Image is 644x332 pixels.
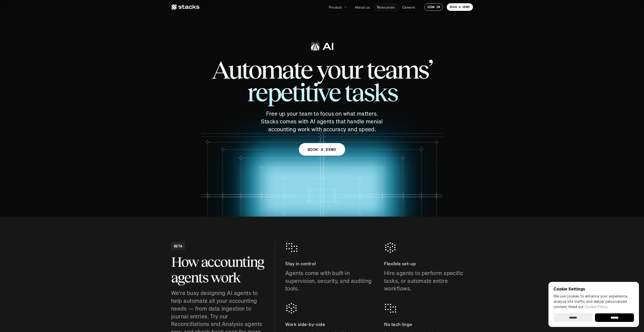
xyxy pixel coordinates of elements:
[171,254,265,285] h2: How accounting agents work
[329,5,342,10] p: Product
[450,5,470,9] p: BOOK A DEMO
[427,5,440,9] p: SIGN IN
[285,321,374,328] p: Work side-by-side
[424,3,443,11] a: SIGN IN
[191,53,453,109] span: Automate your teams’ repetitive tasks
[285,260,374,267] p: Stay in control
[299,143,345,156] a: BOOK A DEMO
[285,269,374,292] p: Agents come with built-in supervision, security, and auditing tools.
[553,293,634,309] p: We use cookies to enhance your experience, analyze site traffic and deliver personalized content.
[585,305,607,309] a: Cookie Policy
[174,243,182,249] h2: BETA
[259,110,385,133] p: Free up your team to focus on what matters. Stacks comes with AI agents that handle menial accoun...
[355,5,370,10] p: About us
[384,269,473,292] p: Hire agents to perform specific tasks, or automate entire workflows.
[553,287,634,291] p: Cookie Settings
[399,3,418,12] a: Careers
[384,321,473,328] p: No tech lingo
[447,3,473,11] a: BOOK A DEMO
[59,96,82,99] a: Privacy Policy
[384,260,473,267] p: Flexible set-up
[377,5,395,10] p: Resources
[374,3,398,12] a: Resources
[402,5,415,10] p: Careers
[352,3,373,12] a: About us
[569,305,608,309] span: Read our .
[308,146,336,153] p: BOOK A DEMO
